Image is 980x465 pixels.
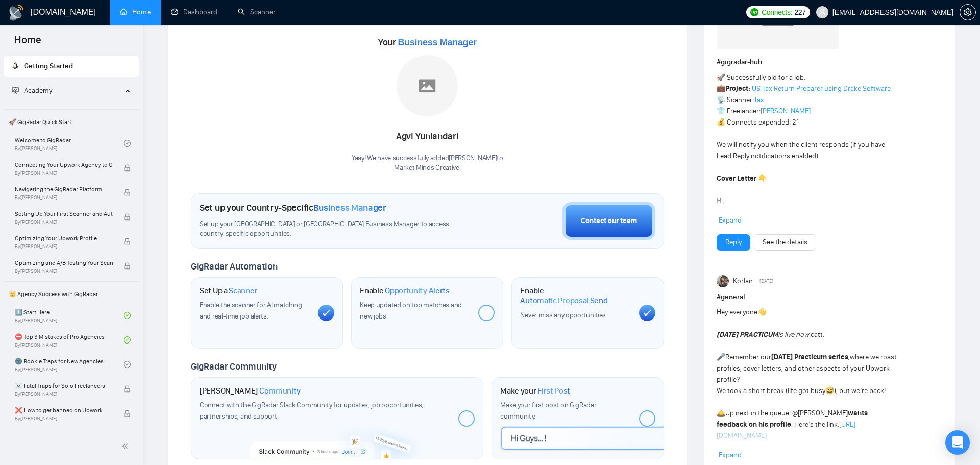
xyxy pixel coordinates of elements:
[762,7,792,18] span: Connects:
[200,386,301,396] h1: [PERSON_NAME]
[15,391,113,397] span: By [PERSON_NAME]
[124,213,131,221] span: lock
[124,336,131,344] span: check-circle
[717,330,778,339] strong: [DATE] PRACTICUM
[360,301,462,321] span: Keep updated on top matches and new jobs.
[15,405,113,415] span: ❌ How to get banned on Upwork
[12,86,52,95] span: Academy
[15,353,124,376] a: 🌚 Rookie Traps for New AgenciesBy[PERSON_NAME]
[4,56,139,77] li: Getting Started
[124,189,131,196] span: lock
[537,386,570,396] span: First Post
[759,277,773,286] span: [DATE]
[717,291,943,303] h1: # general
[500,386,570,396] h1: Make your
[15,243,113,250] span: By [PERSON_NAME]
[500,401,596,421] span: Make your first post on GigRadar community.
[360,286,450,296] h1: Enable
[124,262,131,270] span: lock
[191,261,277,272] span: GigRadar Automation
[754,95,764,104] a: Tax
[15,194,113,201] span: By [PERSON_NAME]
[717,57,943,68] h1: # gigradar-hub
[378,37,477,48] span: Your
[520,286,630,306] h1: Enable
[15,184,113,194] span: Navigating the GigRadar Platform
[124,312,131,319] span: check-circle
[121,441,132,451] span: double-left
[581,215,637,227] div: Contact our team
[24,86,52,95] span: Academy
[717,409,725,418] span: 🛎️
[124,410,131,417] span: lock
[8,5,24,21] img: logo
[124,361,131,368] span: check-circle
[960,8,975,16] span: setting
[945,430,970,455] div: Open Intercom Messenger
[15,415,113,422] span: By [PERSON_NAME]
[200,202,386,213] h1: Set up your Country-Specific
[15,381,113,391] span: ☠️ Fatal Traps for Solo Freelancers
[725,237,742,248] a: Reply
[15,160,113,170] span: Connecting Your Upwork Agency to GigRadar
[15,233,113,243] span: Optimizing Your Upwork Profile
[352,128,503,145] div: Agvi Yuniandari
[757,308,766,316] span: 👋
[250,417,425,459] img: slackcommunity-bg.png
[6,33,50,54] span: Home
[385,286,450,296] span: Opportunity Alerts
[15,209,113,219] span: Setting Up Your First Scanner and Auto-Bidder
[200,401,423,421] span: Connect with the GigRadar Slack Community for updates, job opportunities, partnerships, and support.
[15,170,113,176] span: By [PERSON_NAME]
[124,164,131,172] span: lock
[352,163,503,173] p: Market Minds Creative .
[825,386,834,395] span: 😅
[725,84,750,93] strong: Project:
[520,296,607,306] span: Automatic Proposal Send
[200,286,257,296] h1: Set Up a
[200,219,473,239] span: Set up your [GEOGRAPHIC_DATA] or [GEOGRAPHIC_DATA] Business Manager to access country-specific op...
[750,8,758,16] img: upwork-logo.png
[754,234,816,251] button: See the details
[238,8,276,16] a: searchScanner
[313,202,386,213] span: Business Manager
[12,87,19,94] span: fund-projection-screen
[352,154,503,173] div: Yaay! We have successfully added [PERSON_NAME] to
[15,132,124,155] a: Welcome to GigRadarBy[PERSON_NAME]
[717,275,729,287] img: Korlan
[717,353,725,361] span: 🎤
[771,353,850,361] strong: [DATE] Practicum series,
[717,234,750,251] button: Reply
[15,268,113,274] span: By [PERSON_NAME]
[719,451,742,459] span: Expand
[397,55,458,116] img: placeholder.png
[229,286,257,296] span: Scanner
[259,386,301,396] span: Community
[5,284,138,304] span: 👑 Agency Success with GigRadar
[752,84,891,93] a: US Tax Return Preparer using Drake Software
[719,216,742,225] span: Expand
[717,174,767,183] strong: Cover Letter 👇
[960,8,976,16] a: setting
[15,258,113,268] span: Optimizing and A/B Testing Your Scanner for Better Results
[124,238,131,245] span: lock
[200,301,302,321] span: Enable the scanner for AI matching and real-time job alerts.
[171,8,217,16] a: dashboardDashboard
[12,62,19,69] span: rocket
[763,237,807,248] a: See the details
[15,329,124,351] a: ⛔ Top 3 Mistakes of Pro AgenciesBy[PERSON_NAME]
[5,112,138,132] span: 🚀 GigRadar Quick Start
[24,62,73,70] span: Getting Started
[819,9,826,16] span: user
[398,37,476,47] span: Business Manager
[794,7,805,18] span: 227
[15,219,113,225] span: By [PERSON_NAME]
[15,304,124,327] a: 1️⃣ Start HereBy[PERSON_NAME]
[562,202,655,240] button: Contact our team
[960,4,976,20] button: setting
[520,311,607,320] span: Never miss any opportunities.
[120,8,151,16] a: homeHome
[124,140,131,147] span: check-circle
[761,107,811,115] a: [PERSON_NAME]
[733,276,753,287] span: Korlan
